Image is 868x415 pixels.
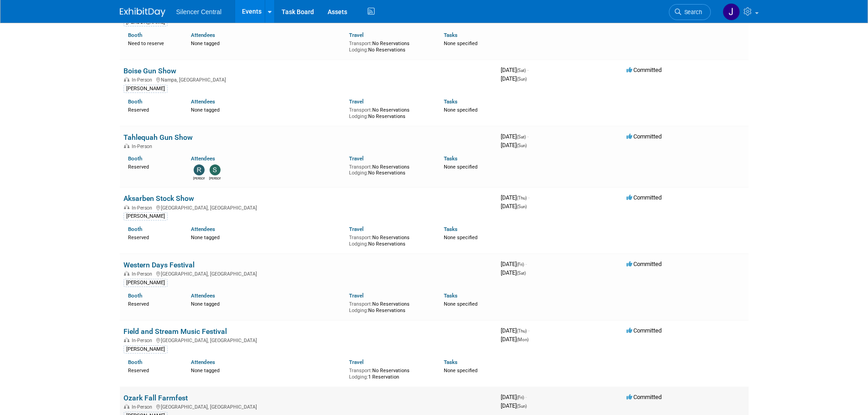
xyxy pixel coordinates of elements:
[128,366,178,374] div: Reserved
[349,155,364,162] a: Travel
[128,162,178,170] div: Reserved
[444,235,478,241] span: None specified
[123,194,194,203] a: Aksarben Stock Show
[517,337,529,342] span: (Mon)
[132,77,155,83] span: In-Person
[191,32,215,38] a: Attendees
[517,404,527,409] span: (Sun)
[123,204,493,211] div: [GEOGRAPHIC_DATA], [GEOGRAPHIC_DATA]
[120,8,165,17] img: ExhibitDay
[517,271,526,276] span: (Sat)
[191,359,215,365] a: Attendees
[132,143,155,149] span: In-Person
[191,292,215,299] a: Attendees
[349,366,430,380] div: No Reservations 1 Reservation
[209,175,221,181] div: Sarah Young
[627,327,662,334] span: Committed
[124,404,129,409] img: In-Person Event
[517,143,527,148] span: (Sun)
[501,75,527,82] span: [DATE]
[501,203,527,210] span: [DATE]
[349,301,372,307] span: Transport:
[444,155,457,162] a: Tasks
[191,39,342,47] div: None tagged
[191,105,342,113] div: None tagged
[123,261,195,269] a: Western Days Festival
[444,164,478,170] span: None specified
[191,299,342,307] div: None tagged
[349,170,368,176] span: Lodging:
[123,403,493,410] div: [GEOGRAPHIC_DATA], [GEOGRAPHIC_DATA]
[128,359,142,365] a: Booth
[528,327,529,334] span: -
[132,404,155,410] span: In-Person
[210,164,221,175] img: Sarah Young
[517,328,527,333] span: (Thu)
[191,98,215,105] a: Attendees
[501,133,529,140] span: [DATE]
[349,32,364,38] a: Travel
[128,39,178,47] div: Need to reserve
[128,292,142,299] a: Booth
[349,47,368,53] span: Lodging:
[349,39,430,53] div: No Reservations No Reservations
[128,155,142,162] a: Booth
[349,113,368,119] span: Lodging:
[349,241,368,247] span: Lodging:
[501,402,527,409] span: [DATE]
[444,359,457,365] a: Tasks
[124,143,129,148] img: In-Person Event
[123,336,493,343] div: [GEOGRAPHIC_DATA], [GEOGRAPHIC_DATA]
[501,336,529,343] span: [DATE]
[444,41,478,46] span: None specified
[349,98,364,105] a: Travel
[517,262,524,267] span: (Fri)
[528,194,529,201] span: -
[123,76,493,83] div: Nampa, [GEOGRAPHIC_DATA]
[349,374,368,380] span: Lodging:
[349,105,430,119] div: No Reservations No Reservations
[444,107,478,113] span: None specified
[132,338,155,343] span: In-Person
[525,394,527,400] span: -
[444,226,457,232] a: Tasks
[517,204,527,209] span: (Sun)
[123,327,227,336] a: Field and Stream Music Festival
[349,292,364,299] a: Travel
[349,41,372,46] span: Transport:
[681,9,702,15] span: Search
[124,77,129,82] img: In-Person Event
[349,359,364,365] a: Travel
[123,133,193,142] a: Tahlequah Gun Show
[444,368,478,374] span: None specified
[525,261,527,267] span: -
[517,195,527,200] span: (Thu)
[527,133,529,140] span: -
[349,164,372,170] span: Transport:
[501,327,529,334] span: [DATE]
[517,68,526,73] span: (Sat)
[128,233,178,241] div: Reserved
[349,233,430,247] div: No Reservations No Reservations
[627,261,662,267] span: Committed
[128,226,142,232] a: Booth
[444,98,457,105] a: Tasks
[193,175,205,181] div: Rob Young
[349,107,372,113] span: Transport:
[123,85,168,93] div: [PERSON_NAME]
[444,32,457,38] a: Tasks
[627,67,662,73] span: Committed
[444,301,478,307] span: None specified
[501,394,527,400] span: [DATE]
[123,279,168,287] div: [PERSON_NAME]
[176,8,222,15] span: Silencer Central
[128,299,178,307] div: Reserved
[627,194,662,201] span: Committed
[124,338,129,342] img: In-Person Event
[191,226,215,232] a: Attendees
[132,205,155,211] span: In-Person
[349,235,372,241] span: Transport:
[517,395,524,400] span: (Fri)
[349,307,368,313] span: Lodging:
[517,77,527,82] span: (Sun)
